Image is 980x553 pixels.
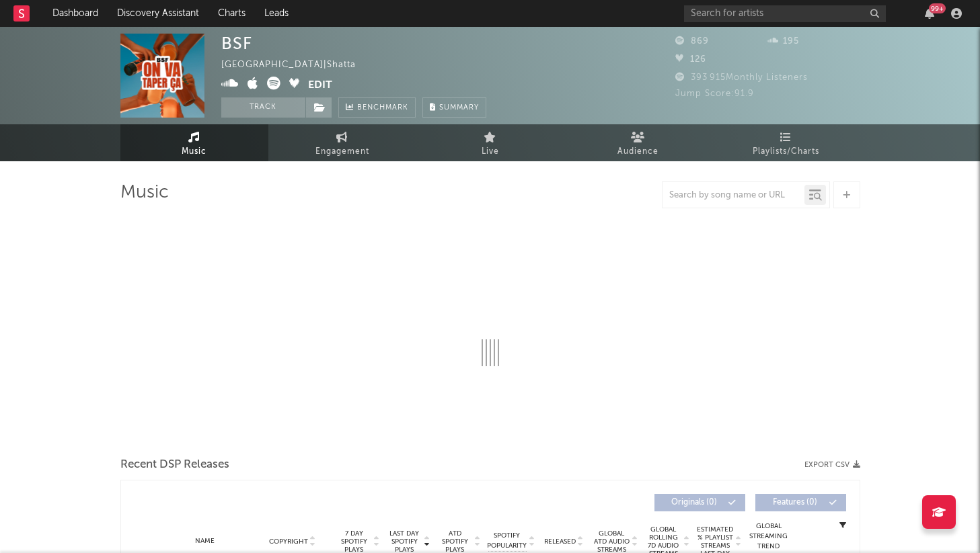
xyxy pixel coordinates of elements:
button: Features(0) [755,494,846,511]
span: 393 915 Monthly Listeners [675,73,808,82]
a: Music [120,124,268,161]
span: Live [482,144,499,160]
span: 126 [675,55,706,64]
div: [GEOGRAPHIC_DATA] | Shatta [221,57,371,73]
span: Spotify Popularity [487,531,527,551]
button: Track [221,97,305,118]
div: Name [161,536,250,546]
a: Benchmark [338,97,416,118]
button: 99+ [925,8,934,19]
span: 869 [675,37,709,46]
span: Audience [617,144,658,160]
span: Summary [439,104,479,112]
span: Released [544,538,576,546]
input: Search by song name or URL [663,190,804,201]
a: Playlists/Charts [712,124,860,161]
button: Export CSV [804,461,860,469]
button: Edit [308,77,332,93]
a: Audience [564,124,712,161]
span: Music [182,144,206,160]
div: BSF [221,34,252,53]
span: Engagement [315,144,369,160]
span: Benchmark [357,100,408,116]
span: Jump Score: 91.9 [675,89,754,98]
a: Live [416,124,564,161]
span: 195 [767,37,799,46]
span: Originals ( 0 ) [663,499,725,507]
span: Recent DSP Releases [120,457,229,473]
span: Features ( 0 ) [764,499,826,507]
button: Summary [422,97,486,118]
div: 99 + [929,3,946,13]
button: Originals(0) [654,494,745,511]
span: Playlists/Charts [753,144,819,160]
a: Engagement [268,124,416,161]
span: Copyright [269,538,308,546]
input: Search for artists [684,5,886,22]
